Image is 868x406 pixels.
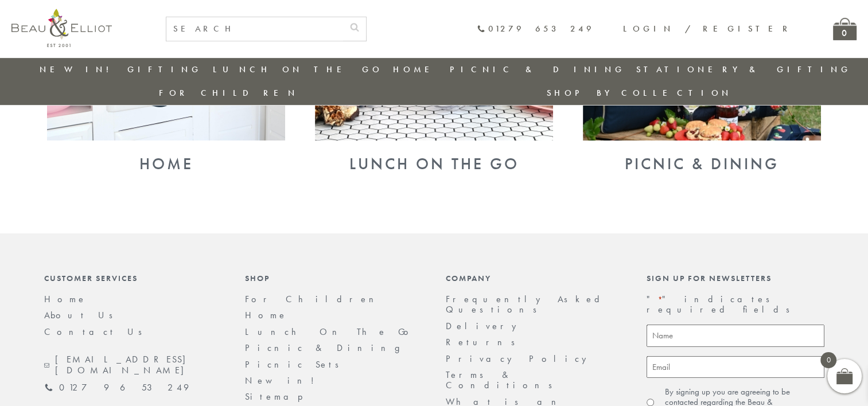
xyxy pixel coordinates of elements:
a: Stationery & Gifting [636,64,851,75]
div: Picnic & Dining [579,155,824,173]
div: Sign up for newsletters [647,274,824,283]
a: New in! [245,374,322,387]
a: For Children [159,87,298,99]
a: 01279 653 249 [44,382,189,393]
a: Lunch On The Go Lunch On The Go [312,131,556,173]
p: " " indicates required fields [647,294,824,315]
a: Shop by collection [547,87,732,99]
a: Home Home [44,131,289,173]
a: For Children [245,293,383,305]
a: Gifting [127,64,202,75]
a: Privacy Policy [446,353,593,365]
span: 0 [820,352,836,368]
a: Returns [446,336,523,348]
a: Picnic & Dining [450,64,625,75]
a: Home [393,64,439,75]
div: Lunch On The Go [312,155,556,173]
a: 0 [833,18,857,40]
input: SEARCH [166,17,343,41]
a: About Us [44,309,120,321]
a: Delivery [446,320,523,332]
div: Customer Services [44,274,222,283]
a: Terms & Conditions [446,369,560,391]
a: Picnic & Dining [245,342,411,354]
a: New in! [40,64,116,75]
a: Lunch On The Go [245,326,415,338]
a: Contact Us [44,326,150,338]
a: [EMAIL_ADDRESS][DOMAIN_NAME] [44,354,222,376]
a: 01279 653 249 [477,24,594,34]
a: Lunch On The Go [213,64,383,75]
div: Company [446,274,624,283]
a: Home [245,309,287,321]
a: Frequently Asked Questions [446,293,607,315]
a: Picnic & Dining Picnic & Dining [579,131,824,173]
div: Home [44,155,289,173]
img: logo [11,9,112,47]
input: Email [647,356,824,378]
input: Name [647,325,824,347]
a: Login / Register [623,23,793,34]
a: Picnic Sets [245,358,347,370]
a: Sitemap [245,391,318,403]
div: Shop [245,274,423,283]
a: Home [44,293,87,305]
